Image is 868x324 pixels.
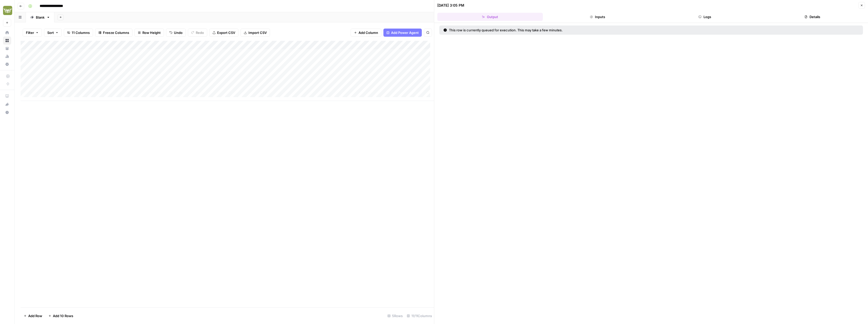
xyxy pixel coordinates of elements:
span: Add 10 Rows [53,313,73,318]
img: Evergreen Media Logo [3,6,12,15]
a: Blank [26,12,54,22]
button: Add Column [351,29,381,37]
button: Add 10 Rows [45,312,76,320]
button: 11 Columns [64,29,93,37]
span: Add Row [28,313,42,318]
button: Row Height [134,29,164,37]
button: Import CSV [241,29,270,37]
div: 5 Rows [385,312,405,320]
span: Sort [47,30,54,35]
div: [DATE] 3:05 PM [437,3,464,8]
span: Import CSV [248,30,267,35]
span: 11 Columns [72,30,90,35]
button: Output [437,13,543,21]
span: Freeze Columns [103,30,129,35]
button: Logs [652,13,758,21]
button: Freeze Columns [95,29,132,37]
a: Your Data [3,44,11,53]
a: Home [3,29,11,37]
a: Browse [3,36,11,45]
button: Redo [188,29,207,37]
span: Row Height [142,30,161,35]
div: Blank [36,15,44,20]
button: Filter [23,29,42,37]
button: Add Row [21,312,45,320]
span: Add Column [358,30,378,35]
a: Settings [3,60,11,68]
button: What's new? [3,100,11,108]
button: Help + Support [3,108,11,116]
button: Sort [44,29,62,37]
a: Usage [3,52,11,60]
span: Undo [174,30,183,35]
span: Filter [26,30,34,35]
span: Add Power Agent [391,30,419,35]
button: Details [760,13,865,21]
button: Workspace: Evergreen Media [3,4,11,17]
button: Export CSV [209,29,238,37]
div: This row is currently queued for execution. This may take a few minutes. [443,28,711,33]
a: AirOps Academy [3,92,11,100]
button: Undo [166,29,186,37]
span: Export CSV [217,30,235,35]
button: Inputs [545,13,650,21]
span: Redo [196,30,204,35]
button: Add Power Agent [383,29,422,37]
div: 11/11 Columns [405,312,434,320]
